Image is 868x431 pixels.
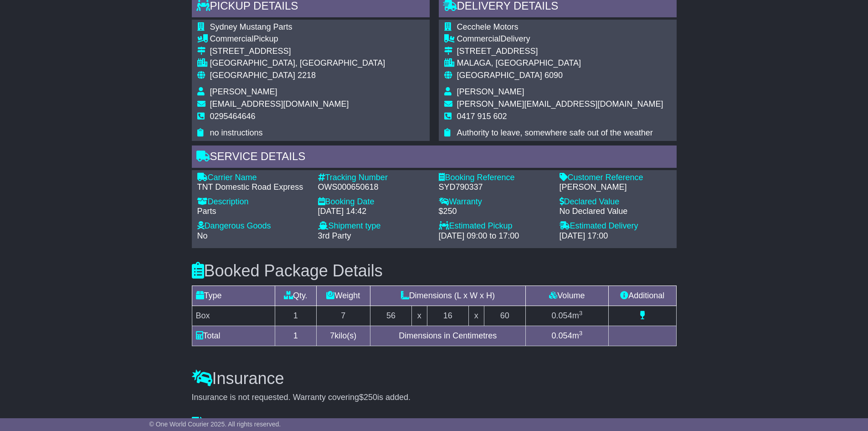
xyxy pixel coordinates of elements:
div: Parts [197,207,309,217]
td: Additional [608,286,676,306]
span: Sydney Mustang Parts [210,22,293,31]
div: MALAGA, [GEOGRAPHIC_DATA] [457,58,663,68]
div: Warranty [439,197,550,207]
td: 60 [484,306,525,326]
span: Authority to leave, somewhere safe out of the weather [457,128,653,137]
td: 1 [275,306,316,326]
div: Customer Reference [560,173,671,183]
div: No Declared Value [560,207,671,217]
span: Commercial [457,34,501,43]
td: 56 [370,306,411,326]
div: Description [197,197,309,207]
td: m [525,306,608,326]
span: [PERSON_NAME] [457,87,524,96]
span: 0417 915 602 [457,112,507,121]
td: m [525,326,608,346]
h3: Booked Package Details [192,262,677,280]
span: $250 [359,393,377,402]
td: 7 [316,306,370,326]
td: Box [192,306,275,326]
span: 7 [330,331,334,340]
td: x [411,306,427,326]
div: $250 [439,207,550,217]
div: [STREET_ADDRESS] [210,47,385,57]
td: Total [192,326,275,346]
div: Estimated Pickup [439,221,550,231]
td: 16 [427,306,468,326]
span: [EMAIL_ADDRESS][DOMAIN_NAME] [210,99,349,109]
div: Booking Date [318,197,430,207]
sup: 3 [579,310,583,317]
span: 2218 [298,71,316,80]
div: [DATE] 17:00 [560,231,671,241]
td: Qty. [275,286,316,306]
div: [DATE] 14:42 [318,207,430,217]
div: Booking Reference [439,173,550,183]
div: Service Details [192,145,677,170]
span: 0.054 [552,331,572,340]
div: Estimated Delivery [560,221,671,231]
td: x [468,306,484,326]
sup: 3 [579,330,583,337]
td: Volume [525,286,608,306]
div: Shipment type [318,221,430,231]
div: [PERSON_NAME] [560,182,671,192]
td: Weight [316,286,370,306]
span: No [197,231,208,240]
span: 3rd Party [318,231,351,240]
div: Carrier Name [197,173,309,183]
div: [DATE] 09:00 to 17:00 [439,231,550,241]
span: © One World Courier 2025. All rights reserved. [149,421,281,428]
td: Dimensions in Centimetres [370,326,525,346]
div: Insurance is not requested. Warranty covering is added. [192,393,677,403]
div: Delivery [457,34,663,44]
span: 6090 [544,71,563,80]
div: Declared Value [560,197,671,207]
div: SYD790337 [439,182,550,192]
span: Cecchele Motors [457,22,519,31]
div: [STREET_ADDRESS] [457,47,663,57]
span: [GEOGRAPHIC_DATA] [457,71,542,80]
div: TNT Domestic Road Express [197,182,309,192]
div: [GEOGRAPHIC_DATA], [GEOGRAPHIC_DATA] [210,58,385,68]
span: 0295464646 [210,112,256,121]
span: [GEOGRAPHIC_DATA] [210,71,295,80]
div: Dangerous Goods [197,221,309,231]
td: 1 [275,326,316,346]
td: Dimensions (L x W x H) [370,286,525,306]
h3: Insurance [192,369,677,388]
span: 0.054 [552,311,572,320]
span: no instructions [210,128,263,137]
td: kilo(s) [316,326,370,346]
div: OWS000650618 [318,182,430,192]
span: [PERSON_NAME] [210,87,277,96]
div: Pickup [210,34,385,44]
span: [PERSON_NAME][EMAIL_ADDRESS][DOMAIN_NAME] [457,99,663,109]
td: Type [192,286,275,306]
span: Commercial [210,34,254,43]
div: Tracking Number [318,173,430,183]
